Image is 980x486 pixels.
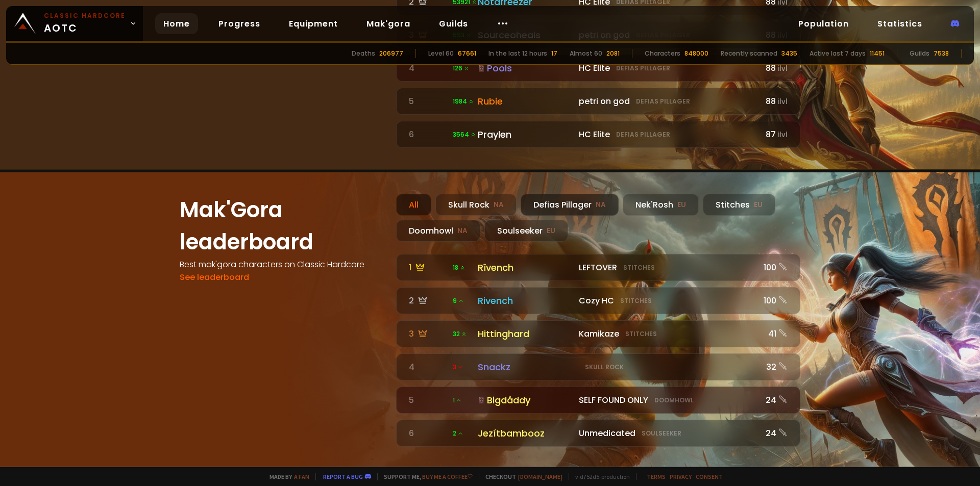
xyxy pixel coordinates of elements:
div: 17 [551,49,557,58]
small: ilvl [778,97,788,107]
div: Guilds [910,49,929,58]
div: 3435 [781,49,797,58]
a: 4 126 Pools HC EliteDefias Pillager88ilvl [396,55,800,82]
div: 4 [409,62,447,74]
small: NA [494,200,504,210]
span: Support me, [377,473,473,480]
div: Deaths [352,49,375,58]
div: Rîvench [478,261,573,274]
small: Doomhowl [654,396,694,405]
a: 5 1BigdåddySELF FOUND ONLYDoomhowl24 [396,387,800,414]
small: Stitches [625,329,657,339]
div: Jezítbambooz [478,426,573,440]
div: 32 [761,361,788,373]
div: Active last 7 days [810,49,866,58]
span: v. d752d5 - production [569,473,630,480]
a: Buy me a coffee [422,473,473,480]
span: 126 [453,64,470,73]
a: Equipment [281,13,346,34]
a: Home [155,13,198,34]
small: Stitches [623,263,655,272]
a: [DOMAIN_NAME] [518,473,562,480]
small: Stitches [620,296,652,305]
small: EU [547,226,555,236]
div: Cozy HC [579,294,755,307]
h4: Best mak'gora characters on Classic Hardcore [180,258,384,271]
div: petri on god [579,95,755,108]
small: Skull Rock [585,363,624,372]
div: 848000 [684,49,708,58]
div: Rivench [478,294,573,308]
div: 3 [409,327,447,340]
div: 7538 [934,49,949,58]
div: Defias Pillager [521,194,619,216]
div: Snackz [478,360,573,374]
small: NA [457,226,468,236]
small: ilvl [778,130,788,140]
small: Defias Pillager [636,97,690,106]
a: Terms [647,473,666,480]
span: 18 [453,263,465,272]
span: Checkout [479,473,562,480]
div: In the last 12 hours [488,49,547,58]
span: 1 [453,396,462,405]
small: Defias Pillager [616,64,670,73]
small: EU [677,200,686,210]
a: Guilds [431,13,476,34]
a: a fan [294,473,309,480]
span: 9 [453,296,464,305]
small: EU [754,200,763,210]
div: HC Elite [579,128,755,141]
a: 5 1984 Rubie petri on godDefias Pillager88ilvl [396,88,800,115]
div: Skull Rock [435,194,517,216]
a: 6 3564 Praylen HC EliteDefias Pillager87ilvl [396,121,800,148]
div: 2 [409,294,447,307]
span: 32 [453,329,467,339]
a: Consent [696,473,723,480]
span: Made by [263,473,309,480]
a: Privacy [670,473,692,480]
a: Statistics [869,13,930,34]
div: SELF FOUND ONLY [579,394,755,406]
div: Level 60 [428,49,454,58]
div: 11451 [870,49,885,58]
h1: Mak'Gora leaderboard [180,194,384,258]
div: HC Elite [579,62,755,74]
small: ilvl [778,64,788,73]
div: 6 [409,128,447,141]
div: Characters [645,49,680,58]
div: LEFTOVER [579,261,755,274]
div: 24 [761,394,788,406]
div: 67661 [458,49,476,58]
div: Recently scanned [721,49,777,58]
a: Mak'gora [358,13,419,34]
div: 1 [409,261,447,274]
div: 100 [761,294,788,307]
div: Doomhowl [396,220,480,242]
div: 2081 [606,49,620,58]
div: 88 [761,95,788,108]
span: AOTC [44,11,126,36]
div: 6 [409,427,447,440]
div: 88 [761,62,788,74]
a: Report a bug [323,473,363,480]
div: 5 [409,394,447,406]
small: NA [596,200,606,210]
small: Classic Hardcore [44,11,126,20]
span: 1984 [453,97,474,106]
div: Praylen [478,127,573,141]
div: All [396,194,431,216]
div: Hittinghard [478,327,573,341]
div: 24 [761,427,788,440]
div: 206977 [379,49,403,58]
div: Nek'Rosh [623,194,699,216]
div: Pools [478,61,573,75]
div: 100 [761,261,788,274]
div: 41 [761,327,788,340]
div: Kamikaze [579,327,755,340]
small: Defias Pillager [616,130,670,139]
a: 4 3 SnackzSkull Rock32 [396,353,800,380]
span: 3564 [453,130,476,139]
span: 3 [453,363,463,372]
div: Rubie [478,94,573,108]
